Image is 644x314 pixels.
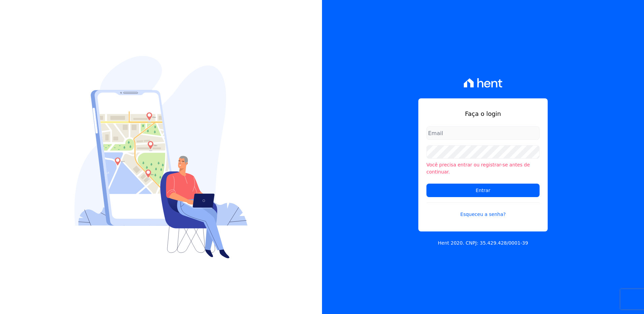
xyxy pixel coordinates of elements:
[426,109,540,118] h1: Faça o login
[426,126,540,140] input: Email
[426,161,540,176] li: Você precisa entrar ou registrar-se antes de continuar.
[74,56,248,258] img: Login
[438,240,528,247] p: Hent 2020. CNPJ: 35.429.428/0001-39
[426,202,540,218] a: Esqueceu a senha?
[426,184,540,197] input: Entrar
